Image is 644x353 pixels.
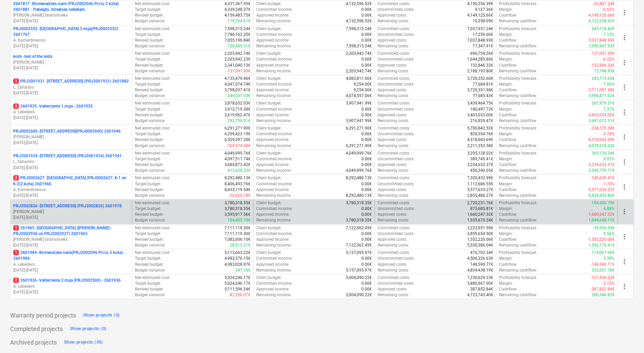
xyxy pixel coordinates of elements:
[378,38,407,43] p: Approved costs :
[499,18,537,24] p: Remaining cashflow :
[499,107,513,112] p: Margin :
[256,1,282,7] p: Client budget :
[135,162,164,168] p: Revised budget :
[361,107,372,112] p: 0.00€
[135,7,161,13] p: Target budget :
[620,208,628,216] span: more_vert
[589,118,615,124] p: 3,691,012.51€
[592,76,615,81] p: 285,773.65€
[13,78,129,84] p: PRJ2001931 - [STREET_ADDRESS] (PRJ2001931) 2601882
[13,103,93,109] p: 2601935 - Valterciems 1.māja - 2601935
[224,87,251,93] p: 3,798,037.41€
[346,100,372,106] p: 3,907,941.99€
[378,26,410,32] p: Committed costs :
[378,7,414,13] p: Uncommitted costs :
[135,18,165,24] p: Budget variance :
[588,162,615,168] p: -3,234,633.37€
[361,131,372,137] p: 0.00€
[499,162,517,168] p: Cashflow :
[228,43,251,49] p: 730,965.51€
[499,68,537,74] p: Remaining cashflow :
[256,175,282,181] p: Client budget :
[68,323,108,334] button: Show projects (0)
[135,168,165,173] p: Budget variance :
[467,87,493,93] p: 3,720,351.98€
[588,112,615,118] p: -3,403,033.00€
[499,1,537,7] p: Profitability forecast :
[620,8,628,17] span: more_vert
[361,137,372,143] p: 0.00€
[256,18,291,24] p: Remaining income :
[256,150,282,156] p: Client budget :
[224,175,251,181] p: 8,292,480.13€
[135,1,170,7] p: Net estimated cost :
[361,63,372,68] p: 0.00€
[378,107,414,112] p: Uncommitted costs :
[467,26,493,32] p: 7,037,937.24€
[135,32,161,38] p: Target budget :
[470,107,493,112] p: 180,497.72€
[224,76,251,81] p: 4,135,479.46€
[224,137,251,143] p: 6,529,397.28€
[224,56,251,62] p: 2,203,942.23€
[346,1,372,7] p: 4,132,596.52€
[361,38,372,43] p: 0.00€
[499,143,537,149] p: Remaining cashflow :
[346,118,372,124] p: 3,907,941.99€
[135,51,170,56] p: Net estimated cost :
[13,43,129,49] p: [DATE] - [DATE]
[361,162,372,168] p: 0.00€
[467,112,493,118] p: 3,403,033.00€
[467,143,493,149] p: 2,211,353.58€
[83,311,120,319] div: Show projects (0)
[499,43,537,49] p: Remaining cashflow :
[499,150,537,156] p: Profitability forecast :
[13,78,19,84] span: 1
[470,168,493,173] p: 450,240.05€
[256,107,292,112] p: Committed income :
[13,262,129,267] p: A. Lebedevs
[467,125,493,131] p: 5,700,842.52€
[13,225,19,231] span: 1
[64,338,103,346] div: Show projects (35)
[499,13,517,18] p: Cashflow :
[135,38,164,43] p: Revised budget :
[13,278,129,295] div: 22601936 -Valterciems 2.māja (PRJ2002500) - 2601936A. Lebedevs[DATE]-[DATE]
[499,63,517,68] p: Cashflow :
[228,168,251,173] p: 412,638.32€
[13,215,129,220] p: [DATE] - [DATE]
[475,7,493,13] p: 9,127.36€
[135,118,165,124] p: Budget variance :
[13,250,129,273] div: 12601984 -Blūmendāles nami(PRJ2002096 Prūšu 3 kārta) - 2601984A. Lebedevs[DATE]-[DATE]
[378,168,409,173] p: Remaining costs :
[499,26,537,32] p: Profitability forecast :
[589,93,615,99] p: 3,996,871.62€
[256,63,289,68] p: Approved income :
[588,38,615,43] p: -7,037,848.93€
[346,168,372,173] p: 4,049,999.76€
[256,168,291,173] p: Remaining income :
[135,56,161,62] p: Target budget :
[473,93,493,99] p: 77,685.43€
[135,125,170,131] p: Net estimated cost :
[224,112,251,118] p: 3,619,962.47€
[13,187,129,193] p: A. Kamerdinerovs
[256,38,289,43] p: Approved income :
[620,33,628,42] span: more_vert
[224,162,251,168] p: 3,684,873.42€
[224,26,251,32] p: 7,598,315.24€
[361,56,372,62] p: 0.00€
[589,18,615,24] p: 4,122,238.42€
[224,150,251,156] p: 4,049,999.76€
[135,43,165,49] p: Budget variance :
[135,93,165,99] p: Budget variance :
[361,156,372,162] p: 0.00€
[499,87,517,93] p: Cashflow :
[589,143,615,149] p: 4,079,918.32€
[135,81,161,87] p: Target budget :
[378,76,410,81] p: Committed costs :
[224,81,251,87] p: 4,047,074.74€
[378,43,409,49] p: Remaining costs :
[224,63,251,68] p: 2,341,040.13€
[256,81,292,87] p: Committed income :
